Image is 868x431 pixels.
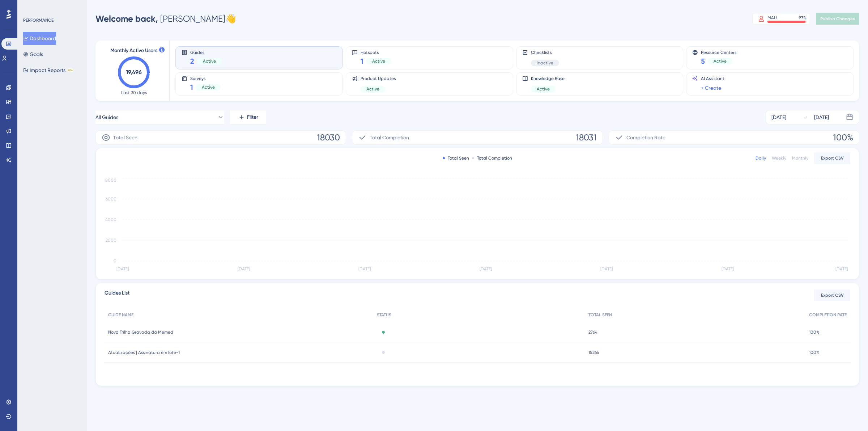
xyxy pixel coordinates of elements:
span: Atualizações | Assinatura em lote-1 [108,350,180,355]
span: 1 [190,82,193,92]
tspan: 0 [114,258,116,263]
span: 18031 [576,132,597,143]
tspan: 8000 [105,178,116,183]
span: TOTAL SEEN [588,312,612,318]
span: 100% [809,350,820,355]
button: Filter [230,110,266,124]
span: Guides [190,50,222,55]
span: Knowledge Base [531,76,565,81]
span: Active [366,86,379,92]
span: Active [714,58,727,64]
span: 1 [361,56,363,66]
span: Checklists [531,50,559,55]
span: Nova Trilha Gravada da Memed [108,329,173,335]
span: Export CSV [821,155,844,161]
div: Daily [756,155,766,161]
tspan: [DATE] [480,266,492,271]
span: 2 [190,56,194,66]
div: Total Completion [472,155,512,161]
span: COMPLETION RATE [809,312,847,318]
div: BETA [67,68,73,72]
button: All Guides [95,110,224,124]
span: Filter [247,113,258,122]
div: MAU [767,15,777,21]
tspan: [DATE] [835,266,848,271]
span: Active [203,58,216,64]
button: Publish Changes [816,13,859,25]
span: STATUS [377,312,391,318]
div: PERFORMANCE [23,17,54,23]
div: [PERSON_NAME] 👋 [95,13,236,25]
span: Product Updates [361,76,396,81]
span: Completion Rate [626,133,665,142]
span: Surveys [190,76,221,81]
tspan: [DATE] [116,266,129,271]
text: 19,496 [126,69,142,76]
span: All Guides [95,113,118,122]
span: Total Seen [113,133,137,142]
tspan: [DATE] [722,266,734,271]
div: [DATE] [771,113,786,122]
button: Dashboard [23,32,56,45]
tspan: 6000 [106,197,116,202]
div: [DATE] [814,113,829,122]
span: Last 30 days [121,90,147,96]
span: 100% [809,329,820,335]
button: Impact ReportsBETA [23,64,73,77]
a: + Create [701,84,721,92]
button: Export CSV [814,152,850,164]
span: Publish Changes [820,16,855,22]
span: Welcome back, [95,13,158,24]
span: Total Completion [370,133,409,142]
tspan: 2000 [106,238,116,243]
span: GUIDE NAME [108,312,133,318]
span: Monthly Active Users [110,46,157,55]
button: Goals [23,48,43,61]
span: 100% [833,132,853,143]
tspan: [DATE] [600,266,613,271]
span: Hotspots [361,50,391,55]
span: 18030 [317,132,340,143]
div: 97 % [799,15,807,21]
span: Guides List [105,289,129,302]
tspan: [DATE] [238,266,250,271]
button: Export CSV [814,290,850,301]
div: Total Seen [443,155,469,161]
span: Active [372,58,385,64]
tspan: 4000 [105,217,116,222]
span: 2764 [588,329,597,335]
span: Resource Centers [701,50,736,55]
span: Inactive [537,60,553,66]
div: Weekly [772,155,786,161]
span: 5 [701,56,705,66]
span: 15266 [588,350,599,355]
div: Monthly [792,155,808,161]
span: Active [537,86,550,92]
span: AI Assistant [701,76,724,81]
span: Active [202,84,215,90]
tspan: [DATE] [358,266,371,271]
span: Export CSV [821,292,844,298]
